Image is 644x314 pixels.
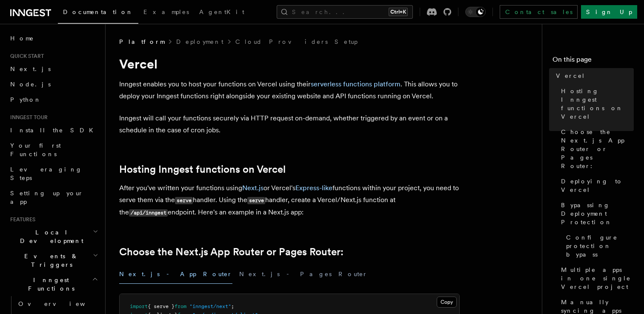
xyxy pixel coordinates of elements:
a: Setting up your app [7,186,100,209]
a: Home [7,31,100,46]
a: Examples [138,3,194,23]
span: from [175,303,186,309]
code: serve [247,197,265,204]
a: Choose the Next.js App Router or Pages Router: [119,246,343,258]
span: Multiple apps in one single Vercel project [561,265,634,291]
a: Next.js [7,61,100,77]
a: Install the SDK [7,123,100,138]
span: Quick start [7,53,44,60]
span: ; [231,303,234,309]
h1: Vercel [119,56,460,71]
button: Copy [437,297,457,308]
span: Documentation [63,9,133,15]
button: Local Development [7,225,100,248]
p: Inngest enables you to host your functions on Vercel using their . This allows you to deploy your... [119,78,460,102]
a: Documentation [58,3,138,24]
span: Next.js [10,66,51,72]
span: Home [10,34,34,43]
a: Contact sales [500,5,578,19]
span: Inngest tour [7,114,48,121]
button: Inngest Functions [7,272,100,296]
button: Search...Ctrl+K [277,5,413,19]
span: Local Development [7,228,93,245]
span: Python [10,96,41,103]
span: Deploying to Vercel [561,177,634,194]
code: /api/inngest [129,209,168,217]
span: Examples [143,9,189,15]
button: Next.js - App Router [119,265,232,284]
span: Node.js [10,81,51,88]
a: Vercel [552,68,634,83]
a: Deployment [176,37,223,46]
span: Your first Functions [10,142,61,157]
a: Your first Functions [7,138,100,162]
span: Overview [18,300,106,307]
span: Configure protection bypass [566,233,634,259]
button: Toggle dark mode [465,7,486,17]
a: Multiple apps in one single Vercel project [558,262,634,294]
a: AgentKit [194,3,249,23]
p: After you've written your functions using or Vercel's functions within your project, you need to ... [119,182,460,219]
a: Hosting Inngest functions on Vercel [558,83,634,124]
a: Leveraging Steps [7,162,100,186]
button: Events & Triggers [7,248,100,272]
span: import [130,303,148,309]
a: Overview [15,296,100,311]
span: "inngest/next" [189,303,231,309]
h4: On this page [552,54,634,68]
button: Next.js - Pages Router [239,265,368,284]
a: Cloud Providers Setup [235,37,358,46]
a: Configure protection bypass [563,230,634,262]
span: Choose the Next.js App Router or Pages Router: [561,128,634,170]
code: serve [175,197,193,204]
a: Express-like [295,184,332,192]
span: Setting up your app [10,190,83,205]
span: Features [7,216,35,223]
a: Next.js [242,184,263,192]
span: Platform [119,37,164,46]
span: Events & Triggers [7,252,93,269]
span: Inngest Functions [7,276,92,293]
a: Choose the Next.js App Router or Pages Router: [558,124,634,174]
span: Hosting Inngest functions on Vercel [561,87,634,121]
a: serverless functions platform [311,80,401,88]
a: Sign Up [581,5,637,19]
a: Bypassing Deployment Protection [558,197,634,230]
p: Inngest will call your functions securely via HTTP request on-demand, whether triggered by an eve... [119,112,460,136]
a: Node.js [7,77,100,92]
span: Leveraging Steps [10,166,82,181]
kbd: Ctrl+K [389,8,408,16]
span: AgentKit [199,9,244,15]
a: Python [7,92,100,107]
span: Vercel [556,71,585,80]
span: Bypassing Deployment Protection [561,201,634,226]
span: { serve } [148,303,175,309]
a: Hosting Inngest functions on Vercel [119,163,286,175]
a: Deploying to Vercel [558,174,634,197]
span: Install the SDK [10,127,98,134]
